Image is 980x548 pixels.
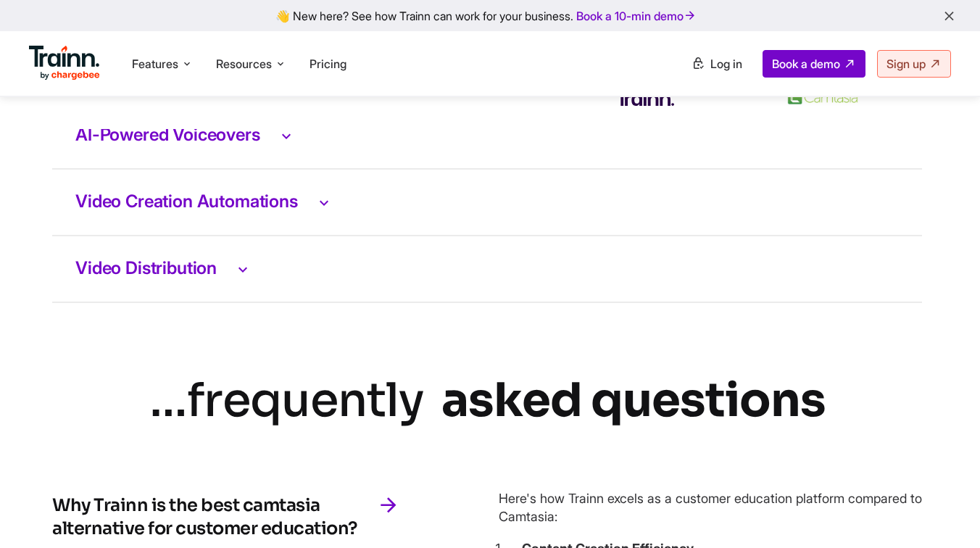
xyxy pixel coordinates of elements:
div: 👋 New here? See how Trainn can work for your business. [9,9,971,22]
h3: Video Distribution [75,260,899,278]
div: … [149,368,826,433]
iframe: Chat Widget [908,478,980,548]
span: Book a demo [772,57,840,71]
b: asked questions [441,371,826,430]
a: Log in [683,51,751,77]
span: Features [132,56,178,72]
a: Book a demo [763,50,865,78]
span: Resources [216,56,272,72]
a: Sign up [877,50,951,78]
img: Trainn Logo [29,46,100,80]
span: Log in [710,57,742,71]
h3: AI-Powered Voiceovers [75,126,899,145]
span: Sign up [886,57,926,71]
p: Here's how Trainn excels as a customer education platform compared to Camtasia: [499,489,922,526]
h4: Why Trainn is the best camtasia alternative for customer education? [52,494,377,540]
i: frequently [187,371,424,430]
a: Pricing [310,57,346,71]
a: Book a 10-min demo [573,6,699,26]
h3: Video Creation Automations [75,193,899,212]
